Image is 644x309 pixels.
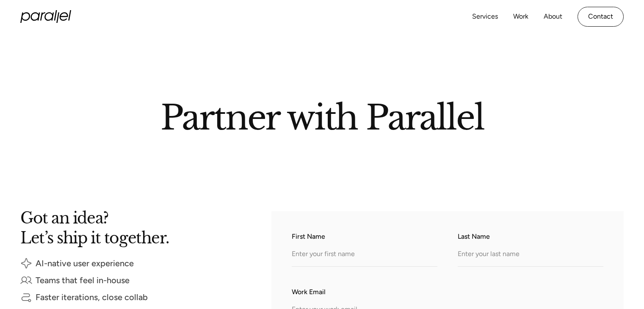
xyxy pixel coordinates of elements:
[513,11,528,23] a: Work
[458,243,603,267] input: Enter your last name
[458,232,603,242] label: Last Name
[292,287,603,297] label: Work Email
[36,294,148,300] div: Faster iterations, close collab
[544,11,562,23] a: About
[20,211,240,244] h2: Got an idea? Let’s ship it together.
[81,101,564,130] h2: Partner with Parallel
[20,10,71,23] a: home
[578,7,624,27] a: Contact
[292,243,437,267] input: Enter your first name
[472,11,498,23] a: Services
[292,232,437,242] label: First Name
[36,260,134,266] div: AI-native user experience
[36,277,130,283] div: Teams that feel in-house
